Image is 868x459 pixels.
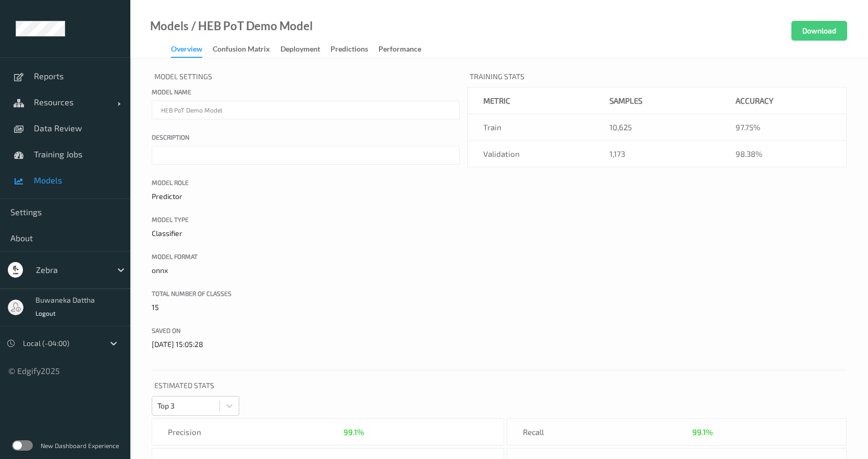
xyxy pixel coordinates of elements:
label: Model Type [152,215,460,224]
div: 99.1% [692,427,713,437]
td: 10,625 [594,114,720,141]
td: Train [467,114,594,141]
td: Validation [467,141,594,167]
p: Predictor [152,191,460,202]
td: 1,173 [594,141,720,167]
div: Predictions [331,44,368,57]
p: [DATE] 15:05:28 [152,339,460,350]
p: Classifier [152,228,460,239]
div: 99.1% [344,427,364,437]
label: Model Format [152,252,460,261]
p: 15 [152,302,460,313]
div: Recall [507,419,677,445]
button: Download [791,21,847,41]
p: Training Stats [467,69,847,87]
div: Overview [171,44,202,58]
a: Deployment [280,42,331,57]
td: 98.38% [720,141,847,167]
th: Accuracy [720,88,847,114]
td: 97.75% [720,114,847,141]
a: Confusion matrix [213,42,280,57]
label: Model name [152,87,460,96]
th: Samples [594,88,720,114]
p: Model Settings [152,69,460,87]
div: Precision [152,419,328,445]
a: Overview [171,42,213,58]
div: Deployment [280,44,320,57]
div: / HEB PoT Demo Model [189,21,313,31]
label: Model Role [152,178,460,187]
th: metric [467,88,594,114]
p: Estimated Stats [152,378,847,396]
div: Performance [378,44,421,57]
div: Confusion matrix [213,44,270,57]
a: Models [150,21,189,31]
a: Predictions [331,42,378,57]
a: Performance [378,42,432,57]
p: onnx [152,265,460,276]
label: Saved On [152,326,460,335]
label: Total number of classes [152,289,460,298]
label: Description [152,132,460,142]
